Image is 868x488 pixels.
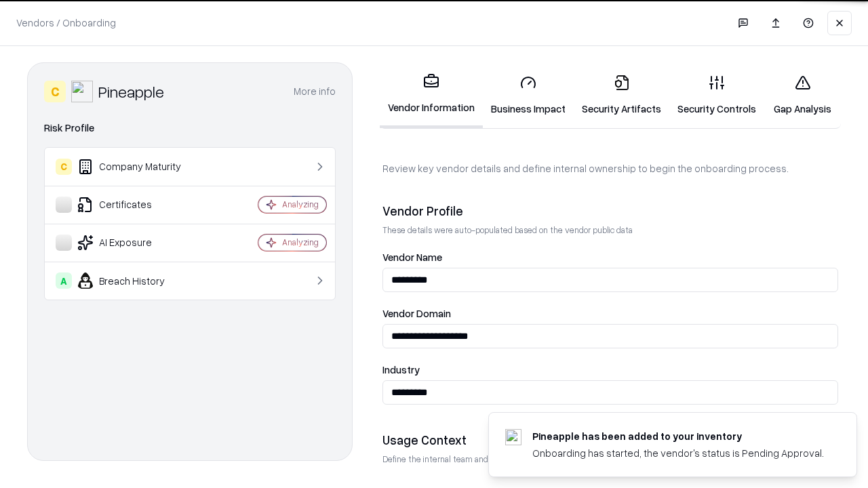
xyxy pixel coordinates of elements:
div: Certificates [56,197,218,213]
div: Analyzing [282,237,319,248]
a: Business Impact [483,64,574,127]
div: Vendor Profile [382,203,838,219]
div: C [56,159,72,175]
div: Onboarding has started, the vendor's status is Pending Approval. [532,446,824,460]
div: Analyzing [282,199,319,210]
img: pineappleenergy.com [505,429,521,445]
p: Review key vendor details and define internal ownership to begin the onboarding process. [382,161,838,176]
div: Company Maturity [56,159,218,175]
label: Vendor Name [382,252,838,262]
label: Industry [382,365,838,375]
div: Breach History [56,272,218,289]
div: Risk Profile [44,120,336,136]
div: Pineapple has been added to your inventory [532,429,824,443]
div: Usage Context [382,432,838,448]
a: Security Controls [669,64,764,127]
p: These details were auto-populated based on the vendor public data [382,224,838,236]
label: Vendor Domain [382,308,838,319]
p: Vendors / Onboarding [16,16,116,30]
div: AI Exposure [56,235,218,251]
button: More info [294,79,336,104]
a: Vendor Information [380,62,483,128]
p: Define the internal team and reason for using this vendor. This helps assess business relevance a... [382,453,838,465]
div: C [44,81,66,102]
a: Gap Analysis [764,64,841,127]
div: A [56,272,72,289]
div: Pineapple [98,81,164,102]
a: Security Artifacts [574,64,669,127]
img: Pineapple [71,81,93,102]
